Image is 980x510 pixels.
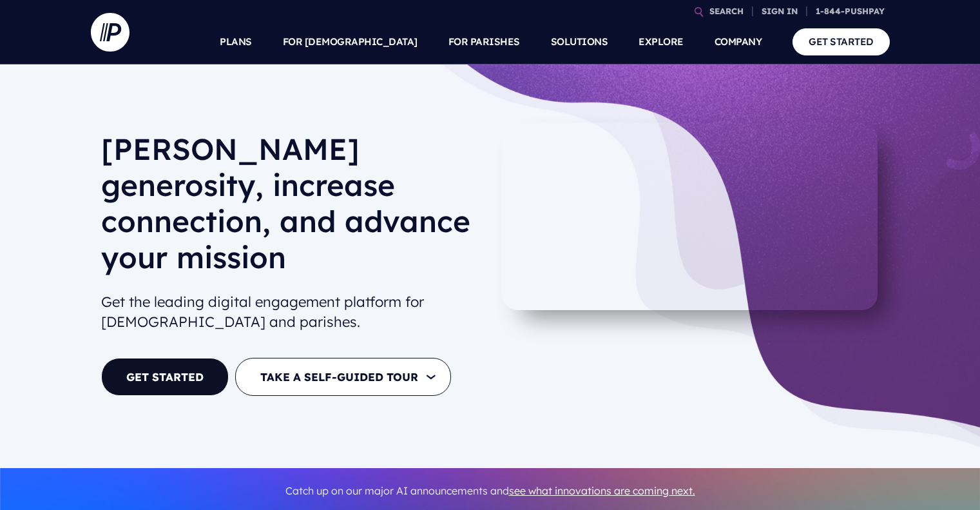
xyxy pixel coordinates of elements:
p: Catch up on our major AI announcements and [101,476,879,505]
a: COMPANY [715,19,762,64]
h1: [PERSON_NAME] generosity, increase connection, and advance your mission [101,131,480,286]
a: GET STARTED [793,28,890,55]
a: GET STARTED [101,358,229,396]
a: FOR [DEMOGRAPHIC_DATA] [283,19,418,64]
a: EXPLORE [639,19,684,64]
a: see what innovations are coming next. [509,484,695,497]
a: PLANS [220,19,252,64]
button: TAKE A SELF-GUIDED TOUR [235,358,451,396]
a: SOLUTIONS [551,19,608,64]
h2: Get the leading digital engagement platform for [DEMOGRAPHIC_DATA] and parishes. [101,287,480,337]
a: FOR PARISHES [448,19,520,64]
